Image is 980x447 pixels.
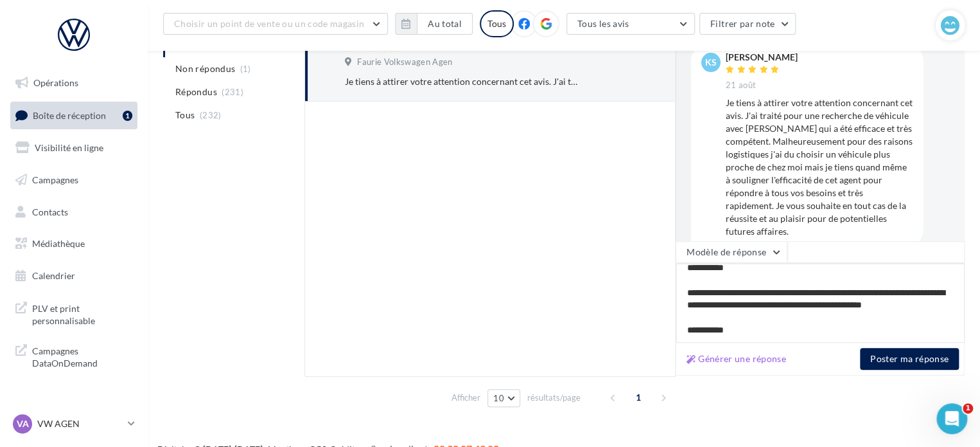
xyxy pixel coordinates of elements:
div: Je tiens à attirer votre attention concernant cet avis. J'ai traité pour une recherche de véhicul... [345,75,581,88]
div: Tous [480,10,514,37]
a: Visibilité en ligne [8,134,140,161]
a: Boîte de réception1 [8,102,140,129]
a: Calendrier [8,262,140,289]
button: Générer une réponse [681,351,791,367]
span: (232) [200,110,222,120]
span: Contacts [32,206,68,217]
span: Répondus [175,86,217,98]
span: 21 août [726,80,756,91]
span: Visibilité en ligne [35,142,103,153]
span: KS [705,56,717,69]
span: Boîte de réception [33,109,106,120]
span: Calendrier [32,270,75,281]
span: Tous les avis [577,18,629,29]
a: Campagnes DataOnDemand [8,337,140,375]
span: Médiathèque [32,238,85,249]
span: 1 [963,403,973,414]
a: VA VW AGEN [10,412,137,436]
span: Choisir un point de vente ou un code magasin [174,18,364,29]
a: Médiathèque [8,230,140,257]
span: Afficher [451,392,480,404]
button: Filtrer par note [699,13,796,35]
button: Choisir un point de vente ou un code magasin [163,13,388,35]
p: VW AGEN [37,417,123,430]
span: Tous [175,109,195,122]
button: Au total [395,13,473,35]
button: Tous les avis [566,13,695,35]
a: Contacts [8,199,140,226]
a: Opérations [8,69,140,96]
div: 1 [123,111,132,121]
span: PLV et print personnalisable [32,300,132,327]
span: VA [17,417,29,430]
span: Faurie Volkswagen Agen [357,57,452,68]
button: 10 [487,389,520,407]
button: Modèle de réponse [676,241,787,263]
span: 10 [493,393,504,403]
span: (231) [222,87,243,97]
a: Campagnes [8,167,140,194]
button: Au total [417,13,473,35]
span: (1) [240,64,251,74]
span: 1 [628,387,649,408]
span: Campagnes [32,174,78,185]
iframe: Intercom live chat [936,403,967,434]
span: Non répondus [175,62,235,75]
div: [PERSON_NAME] [726,53,798,62]
span: résultats/page [527,392,581,404]
span: Campagnes DataOnDemand [32,342,132,370]
div: Je tiens à attirer votre attention concernant cet avis. J'ai traité pour une recherche de véhicul... [726,96,913,238]
a: PLV et print personnalisable [8,295,140,333]
span: Opérations [33,77,78,88]
button: Poster ma réponse [860,348,959,370]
